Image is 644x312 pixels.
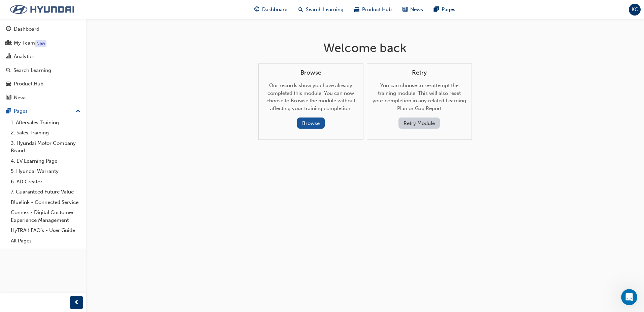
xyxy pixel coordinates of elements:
[8,225,83,236] a: HyTRAK FAQ's - User Guide
[3,105,83,118] button: Pages
[373,69,466,77] h4: Retry
[76,107,80,116] span: up-icon
[632,6,638,14] span: KC
[3,23,83,35] a: Dashboard
[428,3,461,17] a: pages-iconPages
[6,81,11,87] span: car-icon
[402,5,408,14] span: news-icon
[14,80,43,88] div: Product Hub
[3,92,83,104] a: News
[8,207,83,225] a: Connex - Digital Customer Experience Management
[6,68,11,74] span: search-icon
[8,236,83,246] a: All Pages
[249,3,293,17] a: guage-iconDashboard
[3,37,83,49] a: My Team
[3,22,83,105] button: DashboardMy TeamAnalyticsSearch LearningProduct HubNews
[293,3,349,17] a: search-iconSearch Learning
[14,94,27,102] div: News
[8,187,83,197] a: 7. Guaranteed Future Value
[35,40,46,47] div: Tooltip anchor
[262,6,288,14] span: Dashboard
[442,6,455,14] span: Pages
[8,128,83,138] a: 2. Sales Training
[8,138,83,156] a: 3. Hyundai Motor Company Brand
[6,95,11,101] span: news-icon
[264,69,358,77] h4: Browse
[6,26,11,32] span: guage-icon
[14,25,39,33] div: Dashboard
[3,2,81,17] img: Trak
[14,39,35,47] div: My Team
[6,40,11,46] span: people-icon
[8,197,83,208] a: Bluelink - Connected Service
[354,5,359,14] span: car-icon
[14,107,28,115] div: Pages
[264,69,358,129] div: Our records show you have already completed this module. You can now choose to Browse the module ...
[398,118,440,129] button: Retry Module
[8,156,83,166] a: 4. EV Learning Page
[3,64,83,77] a: Search Learning
[8,177,83,187] a: 6. AD Creator
[397,3,428,17] a: news-iconNews
[254,5,259,14] span: guage-icon
[373,69,466,129] div: You can choose to re-attempt the training module. This will also reset your completion in any rel...
[74,298,79,307] span: prev-icon
[621,289,637,305] iframe: Intercom live chat
[3,50,83,63] a: Analytics
[13,67,51,74] div: Search Learning
[434,5,439,14] span: pages-icon
[8,118,83,128] a: 1. Aftersales Training
[362,6,392,14] span: Product Hub
[14,53,35,60] div: Analytics
[8,166,83,177] a: 5. Hyundai Warranty
[306,6,344,14] span: Search Learning
[6,54,11,60] span: chart-icon
[3,78,83,90] a: Product Hub
[410,6,423,14] span: News
[6,108,11,114] span: pages-icon
[297,118,325,129] button: Browse
[298,5,303,14] span: search-icon
[349,3,397,17] a: car-iconProduct Hub
[258,41,472,55] h1: Welcome back
[629,4,641,16] button: KC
